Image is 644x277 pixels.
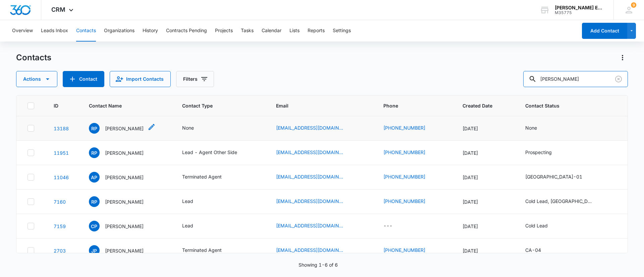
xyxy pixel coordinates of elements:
[383,173,437,181] div: Phone - (214) 226-0885 - Select to Edit Field
[182,198,193,205] div: Lead
[617,52,628,63] button: Actions
[555,5,604,10] div: account name
[54,150,69,156] a: Navigate to contact details page for Robert Patton
[182,198,205,206] div: Contact Type - Lead - Select to Edit Field
[525,149,552,156] div: Prospecting
[143,20,158,42] button: History
[463,149,509,156] div: [DATE]
[463,247,509,254] div: [DATE]
[89,221,100,231] span: CP
[383,198,437,206] div: Phone - (469) 222-1008 - Select to Edit Field
[89,196,100,207] span: RP
[182,222,193,229] div: Lead
[182,247,222,254] div: Terminated Agent
[89,172,100,183] span: AP
[16,71,57,87] button: Actions
[241,20,254,42] button: Tasks
[54,175,69,180] a: Navigate to contact details page for Anthony Patton
[299,261,338,268] p: Showing 1-6 of 6
[54,199,66,205] a: Navigate to contact details page for Regina Patton
[525,102,607,109] span: Contact Status
[463,223,509,230] div: [DATE]
[383,247,437,255] div: Phone - (910) 381-6345 - Select to Edit Field
[182,173,222,180] div: Terminated Agent
[525,124,537,131] div: None
[613,74,624,84] button: Clear
[182,173,234,181] div: Contact Type - Terminated Agent - Select to Edit Field
[525,198,592,205] div: Cold Lead, [GEOGRAPHIC_DATA]-01
[463,102,499,109] span: Created Date
[523,71,628,87] input: Search Contacts
[276,149,343,156] a: [EMAIL_ADDRESS][DOMAIN_NAME]
[76,20,96,42] button: Contacts
[54,126,69,131] a: Navigate to contact details page for Regina Patton
[182,149,249,157] div: Contact Type - Lead - Agent Other Side - Select to Edit Field
[383,198,425,205] a: [PHONE_NUMBER]
[166,20,207,42] button: Contracts Pending
[383,124,437,132] div: Phone - (469) 222-1008 - Select to Edit Field
[289,20,300,42] button: Lists
[525,247,553,255] div: Contact Status - CA-04 - Select to Edit Field
[631,2,636,8] div: notifications count
[16,53,51,63] h1: Contacts
[182,149,237,156] div: Lead - Agent Other Side
[525,198,604,206] div: Contact Status - Cold Lead, TX-01 - Select to Edit Field
[105,125,144,132] p: [PERSON_NAME]
[89,147,100,158] span: RP
[276,149,355,157] div: Email - robpattonfive@gmail.com - Select to Edit Field
[525,173,582,180] div: [GEOGRAPHIC_DATA]-01
[182,124,194,131] div: None
[525,173,594,181] div: Contact Status - TX-01 - Select to Edit Field
[276,124,355,132] div: Email - Pattonproperties3@gmail.com - Select to Edit Field
[104,20,135,42] button: Organizations
[276,222,343,229] a: [EMAIL_ADDRESS][DOMAIN_NAME]
[105,223,144,230] p: [PERSON_NAME]
[89,123,100,134] span: RP
[463,174,509,181] div: [DATE]
[54,223,66,229] a: Navigate to contact details page for Crystal Patton
[89,147,156,158] div: Contact Name - Robert Patton - Select to Edit Field
[276,222,355,230] div: Email - agentcrystalpatton@gmail.com - Select to Edit Field
[383,222,392,230] div: ---
[89,221,156,231] div: Contact Name - Crystal Patton - Select to Edit Field
[182,102,250,109] span: Contact Type
[12,20,33,42] button: Overview
[555,10,604,15] div: account id
[276,247,343,254] a: [EMAIL_ADDRESS][DOMAIN_NAME]
[463,198,509,205] div: [DATE]
[176,71,214,87] button: Filters
[89,245,100,256] span: JP
[89,123,156,134] div: Contact Name - Regina Patton - Select to Edit Field
[383,102,437,109] span: Phone
[582,23,627,39] button: Add Contact
[182,124,206,132] div: Contact Type - None - Select to Edit Field
[182,222,205,230] div: Contact Type - Lead - Select to Edit Field
[54,248,66,254] a: Navigate to contact details page for Jabari Patton
[110,71,171,87] button: Import Contacts
[276,247,355,255] div: Email - jkpatton702@gmail.com - Select to Edit Field
[525,124,549,132] div: Contact Status - None - Select to Edit Field
[383,222,405,230] div: Phone - - Select to Edit Field
[276,124,343,131] a: [EMAIL_ADDRESS][DOMAIN_NAME]
[105,149,144,156] p: [PERSON_NAME]
[89,172,156,183] div: Contact Name - Anthony Patton - Select to Edit Field
[383,173,425,180] a: [PHONE_NUMBER]
[276,102,358,109] span: Email
[89,245,156,256] div: Contact Name - Jabari Patton - Select to Edit Field
[41,20,68,42] button: Leads Inbox
[89,196,156,207] div: Contact Name - Regina Patton - Select to Edit Field
[63,71,104,87] button: Add Contact
[276,173,343,180] a: [EMAIL_ADDRESS][DOMAIN_NAME]
[631,2,636,8] span: 9
[525,222,548,229] div: Cold Lead
[333,20,351,42] button: Settings
[54,102,63,109] span: ID
[383,124,425,131] a: [PHONE_NUMBER]
[276,173,355,181] div: Email - Pattonmove@gmail.com - Select to Edit Field
[89,102,156,109] span: Contact Name
[383,247,425,254] a: [PHONE_NUMBER]
[525,149,564,157] div: Contact Status - Prospecting - Select to Edit Field
[182,247,234,255] div: Contact Type - Terminated Agent - Select to Edit Field
[262,20,281,42] button: Calendar
[105,174,144,181] p: [PERSON_NAME]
